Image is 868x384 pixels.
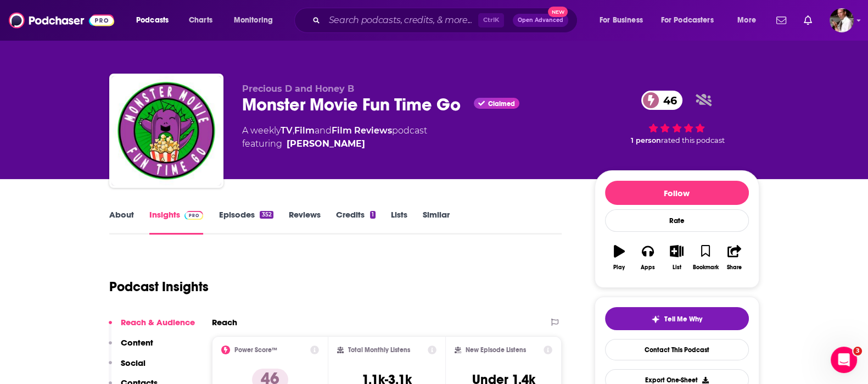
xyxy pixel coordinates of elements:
span: Logged in as Quarto [830,8,854,32]
span: 46 [652,91,682,110]
span: Monitoring [234,13,273,28]
a: Film [294,125,315,136]
button: Show profile menu [830,8,854,32]
div: 46 1 personrated this podcast [595,84,759,152]
h2: Total Monthly Listens [348,346,410,354]
div: Search podcasts, credits, & more... [305,8,588,33]
span: For Business [600,13,643,28]
span: Tell Me Why [664,315,702,324]
a: Contact This Podcast [605,339,749,360]
img: User Profile [830,8,854,32]
button: Open AdvancedNew [513,14,568,27]
h2: Reach [212,317,237,327]
button: open menu [654,12,730,29]
div: 1 [370,211,376,219]
a: Film Reviews [332,125,392,136]
button: Apps [634,238,662,277]
button: open menu [730,12,770,29]
span: Ctrl K [478,13,504,27]
span: More [737,13,756,28]
a: 46 [641,91,682,110]
a: TV [281,125,293,136]
button: Content [109,337,153,358]
span: New [548,7,568,17]
button: Bookmark [691,238,720,277]
span: Precious D and Honey B [242,84,354,94]
a: Similar [423,209,450,235]
div: Apps [641,264,655,271]
button: Play [605,238,634,277]
div: List [673,264,681,271]
button: open menu [226,12,287,29]
div: 352 [260,211,273,219]
div: Bookmark [692,264,718,271]
a: Show notifications dropdown [799,11,816,30]
h2: Power Score™ [234,346,277,354]
span: Open Advanced [518,18,563,23]
button: open menu [592,12,657,29]
button: Share [720,238,748,277]
span: For Podcasters [661,13,714,28]
a: Episodes352 [219,209,273,235]
img: tell me why sparkle [651,315,660,324]
span: Charts [189,13,212,28]
button: Follow [605,181,749,205]
a: About [109,209,134,235]
button: Reach & Audience [109,317,195,337]
span: featuring [242,137,427,151]
img: Podchaser Pro [184,211,204,220]
button: open menu [128,12,183,29]
span: Podcasts [136,13,169,28]
input: Search podcasts, credits, & more... [324,12,478,29]
h1: Podcast Insights [109,279,209,295]
a: Reviews [289,209,321,235]
span: 3 [853,347,862,355]
a: Dominic Lopez [287,137,365,151]
div: Share [727,264,742,271]
button: List [662,238,691,277]
p: Social [121,358,145,368]
span: and [315,125,332,136]
div: Play [613,264,625,271]
span: 1 person [631,136,661,144]
button: tell me why sparkleTell Me Why [605,307,749,330]
div: A weekly podcast [242,124,427,151]
span: rated this podcast [661,136,725,144]
a: InsightsPodchaser Pro [149,209,204,235]
span: Claimed [488,101,515,107]
p: Reach & Audience [121,317,195,327]
button: Social [109,358,145,378]
a: Lists [391,209,407,235]
p: Content [121,337,153,348]
a: Charts [182,12,219,29]
img: Podchaser - Follow, Share and Rate Podcasts [9,10,114,31]
iframe: Intercom live chat [831,347,857,373]
img: Monster Movie Fun Time Go [111,76,221,186]
span: , [293,125,294,136]
h2: New Episode Listens [466,346,526,354]
a: Credits1 [336,209,376,235]
div: Rate [605,209,749,232]
a: Show notifications dropdown [772,11,791,30]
